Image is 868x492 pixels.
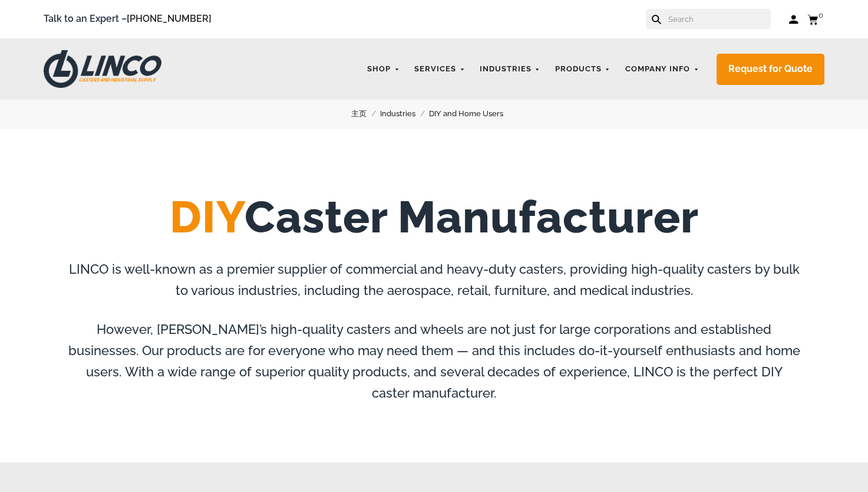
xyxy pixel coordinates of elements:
[66,258,803,301] p: LINCO is well-known as a premier supplier of commercial and heavy-duty casters, providing high-qu...
[37,188,832,247] h1: Caster Manufacturer
[361,58,405,81] a: Shop
[66,301,803,404] p: However, [PERSON_NAME]’s high-quality casters and wheels are not just for large corporations and ...
[807,12,824,27] a: 0
[44,11,212,27] span: Talk to an Expert –
[788,14,798,25] a: Log in
[819,11,823,19] span: 0
[429,107,517,120] a: DIY and Home Users
[351,107,380,120] a: 主页
[44,50,161,88] img: LINCO CASTERS & INDUSTRIAL SUPPLY
[667,9,771,29] input: Search
[408,58,471,81] a: Services
[549,58,616,81] a: Products
[474,58,546,81] a: Industries
[380,107,429,120] a: Industries
[127,13,212,24] a: [PHONE_NUMBER]
[170,191,245,243] span: DIY
[619,58,705,81] a: Company Info
[717,54,824,85] a: Request for Quote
